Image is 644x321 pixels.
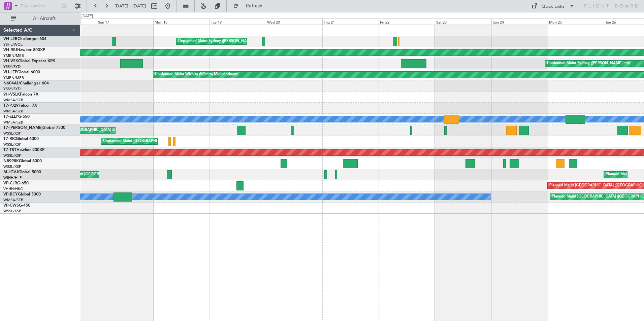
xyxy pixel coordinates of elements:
[3,153,21,158] a: WSSL/XSP
[3,81,20,85] span: N604AU
[3,181,29,185] a: VP-CJRG-650
[322,19,379,25] div: Thu 21
[3,131,21,136] a: WSSL/XSP
[178,36,261,46] div: Unplanned Maint Sydney ([PERSON_NAME] Intl)
[3,192,41,197] a: VP-BCYGlobal 5000
[3,175,22,180] a: WIHH/HLP
[3,148,17,152] span: T7-TST
[210,19,266,25] div: Tue 19
[3,48,17,52] span: VH-RIU
[18,16,71,21] span: All Aircraft
[3,204,19,208] span: VP-CWS
[3,104,37,108] a: T7-PJ29Falcon 7X
[97,19,153,25] div: Sun 17
[7,13,73,24] button: All Aircraft
[240,4,268,8] span: Refresh
[266,19,322,25] div: Wed 20
[3,170,41,174] a: M-JGVJGlobal 5000
[59,170,138,180] div: Planned Maint [GEOGRAPHIC_DATA] (Seletar)
[3,198,23,203] a: WMSA/SZB
[3,37,18,41] span: VH-L2B
[21,1,59,11] input: Trip Number
[103,136,187,146] div: Unplanned Maint [GEOGRAPHIC_DATA] (Seletar)
[153,19,210,25] div: Mon 18
[3,142,21,147] a: WSSL/XSP
[3,59,18,63] span: VH-VSK
[3,70,40,74] a: VH-LEPGlobal 6000
[3,59,55,63] a: VH-VSKGlobal Express XRS
[3,53,24,58] a: YMEN/MEB
[548,19,604,25] div: Mon 25
[115,3,146,9] span: [DATE] - [DATE]
[3,81,49,85] a: N604AUChallenger 604
[3,192,18,197] span: VP-BCY
[3,75,24,80] a: YMEN/MEB
[3,148,44,152] a: T7-TSTHawker 900XP
[3,126,65,130] a: T7-[PERSON_NAME]Global 7500
[528,1,578,11] button: Quick Links
[491,19,548,25] div: Sun 24
[3,104,19,108] span: T7-PJ29
[3,204,30,208] a: VP-CWSG-450
[3,109,23,114] a: WMSA/SZB
[3,37,46,41] a: VH-L2BChallenger 604
[230,1,270,11] button: Refresh
[3,164,21,169] a: WSSL/XSP
[3,159,19,163] span: N8998K
[3,120,23,125] a: WMSA/SZB
[3,93,38,97] a: 9H-VSLKFalcon 7X
[3,64,21,69] a: YSSY/SYD
[435,19,491,25] div: Sat 23
[3,126,42,130] span: T7-[PERSON_NAME]
[3,93,20,97] span: 9H-VSLK
[3,137,16,141] span: T7-RIC
[3,159,42,163] a: N8998KGlobal 6000
[3,115,30,119] a: T7-ELLYG-550
[3,115,18,119] span: T7-ELLY
[3,170,18,174] span: M-JGVJ
[542,3,565,10] div: Quick Links
[82,13,93,19] div: [DATE]
[3,186,23,191] a: VHHH/HKG
[547,59,630,69] div: Unplanned Maint Sydney ([PERSON_NAME] Intl)
[3,42,23,47] a: YSHL/WOL
[155,70,238,80] div: Unplanned Maint Wichita (Wichita Mid-continent)
[3,137,39,141] a: T7-RICGlobal 6000
[3,70,17,74] span: VH-LEP
[3,209,21,214] a: WSSL/XSP
[3,181,17,185] span: VP-CJR
[3,86,21,92] a: YSSY/SYD
[3,48,45,52] a: VH-RIUHawker 800XP
[3,98,23,103] a: WMSA/SZB
[379,19,435,25] div: Fri 22
[47,125,126,135] div: Planned Maint [GEOGRAPHIC_DATA] (Seletar)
